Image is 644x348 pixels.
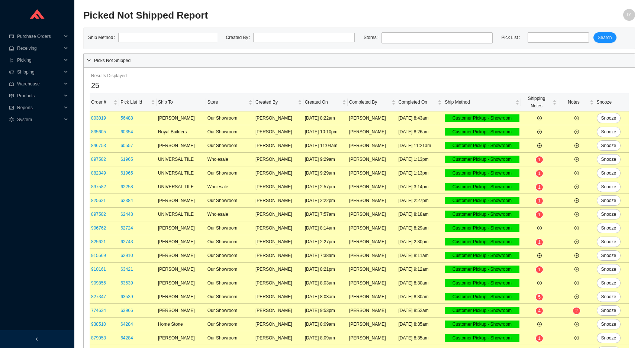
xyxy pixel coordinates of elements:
td: [PERSON_NAME] [348,208,397,221]
span: plus-circle [574,240,579,244]
span: Ship Method [445,98,513,106]
td: [DATE] 2:22pm [303,194,348,208]
td: [PERSON_NAME] [254,276,303,290]
button: Snooze [597,140,621,151]
sup: 1 [536,170,543,177]
span: 1 [538,240,541,245]
td: [DATE] 8:35am [397,331,444,345]
span: plus-circle [574,212,579,217]
td: UNIVERSAL TILE [157,166,206,180]
h2: Picked Not Shipped Report [83,9,497,22]
td: [PERSON_NAME] [157,194,206,208]
td: [DATE] 8:14am [303,221,348,235]
span: plus-circle [537,226,542,230]
td: [DATE] 7:57am [303,208,348,221]
a: 62743 [120,239,133,244]
div: Customer Pickup - Showroom [445,197,519,204]
a: 897582 [91,212,106,217]
td: [DATE] 9:53pm [303,304,348,318]
span: right [87,58,91,62]
td: UNIVERSAL TILE [157,208,206,221]
span: Picking [17,54,62,66]
div: Customer Pickup - Showroom [445,321,519,328]
td: [PERSON_NAME] [254,263,303,276]
span: Snooze [601,197,616,204]
span: Created By [255,98,296,106]
th: Shipping Notes sortable [521,93,558,111]
td: [DATE] 2:57pm [303,180,348,194]
td: [PERSON_NAME] [254,125,303,139]
td: Our Showroom [206,318,254,331]
td: [PERSON_NAME] [254,153,303,166]
td: [PERSON_NAME] [348,111,397,125]
button: Snooze [597,333,621,343]
td: [PERSON_NAME] [348,304,397,318]
th: Snooze [595,93,629,111]
span: 2 [575,308,578,313]
a: 63539 [120,294,133,299]
span: 1 [538,336,541,341]
span: plus-circle [574,226,579,230]
a: 846753 [91,143,106,148]
td: [PERSON_NAME] [157,221,206,235]
span: Snooze [601,183,616,191]
td: [DATE] 11:21am [397,139,444,153]
td: [PERSON_NAME] [348,139,397,153]
td: [DATE] 8:29am [397,221,444,235]
td: Our Showroom [206,331,254,345]
label: Ship Method [88,32,118,43]
td: [PERSON_NAME] [157,290,206,304]
th: Ship Method sortable [443,93,521,111]
button: Snooze [597,209,621,219]
button: Search [593,32,616,43]
a: 63421 [120,267,133,272]
a: 835605 [91,129,106,134]
td: [PERSON_NAME] [254,194,303,208]
button: Snooze [597,223,621,233]
th: Created On sortable [303,93,348,111]
td: [PERSON_NAME] [254,166,303,180]
sup: 4 [536,308,543,314]
span: plus-circle [537,130,542,134]
td: [DATE] 8:26am [397,125,444,139]
a: 774634 [91,308,106,313]
button: Snooze [597,237,621,247]
button: Snooze [597,305,621,316]
span: Store [207,98,247,106]
td: [PERSON_NAME] [157,111,206,125]
span: plus-circle [537,281,542,285]
span: Snooze [601,252,616,259]
span: fund [9,105,14,110]
span: Snooze [601,321,616,328]
a: 825621 [91,239,106,244]
th: Ship To [157,93,206,111]
td: [PERSON_NAME] [348,194,397,208]
div: Customer Pickup - Showroom [445,114,519,122]
td: [DATE] 11:04am [303,139,348,153]
a: 910161 [91,267,106,272]
td: [PERSON_NAME] [157,276,206,290]
button: Snooze [597,195,621,206]
td: [DATE] 8:35am [397,318,444,331]
th: Completed On sortable [397,93,444,111]
td: [DATE] 9:29am [303,153,348,166]
span: Products [17,90,62,102]
span: read [9,94,14,98]
td: [DATE] 2:27pm [303,235,348,249]
td: [PERSON_NAME] [348,249,397,263]
span: 1 [538,198,541,204]
td: [DATE] 8:22am [303,111,348,125]
td: [DATE] 8:03am [303,290,348,304]
td: [PERSON_NAME] [254,139,303,153]
div: Customer Pickup - Showroom [445,279,519,287]
a: 909855 [91,280,106,286]
td: [PERSON_NAME] [254,111,303,125]
div: Customer Pickup - Showroom [445,183,519,191]
button: Snooze [597,319,621,329]
div: Customer Pickup - Showroom [445,169,519,177]
button: Snooze [597,292,621,302]
span: plus-circle [574,143,579,148]
td: [PERSON_NAME] [254,318,303,331]
div: Customer Pickup - Showroom [445,334,519,342]
span: Notes [560,98,588,106]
